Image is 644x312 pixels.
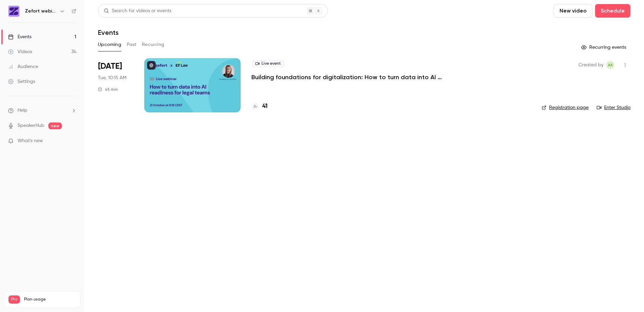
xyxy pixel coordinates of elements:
[597,104,630,111] a: Enter Studio
[104,7,171,15] div: Search for videos or events
[595,4,630,18] button: Schedule
[98,74,126,81] span: Tue, 10:15 AM
[578,61,603,69] span: Created by
[8,48,32,55] div: Videos
[8,78,35,85] div: Settings
[98,87,118,92] div: 45 min
[8,107,76,114] li: help-dropdown-opener
[8,34,31,40] div: Events
[8,6,19,17] img: Zefort webinars
[142,39,165,50] button: Recurring
[251,102,268,111] a: 41
[8,295,20,304] span: Pro
[262,102,268,111] h4: 41
[24,297,76,302] span: Plan usage
[542,104,589,111] a: Registration page
[127,39,137,50] button: Past
[18,122,44,129] a: SpeakerHub
[25,8,57,15] h6: Zefort webinars
[8,63,38,70] div: Audience
[98,28,119,37] h1: Events
[251,60,285,68] span: Live event
[18,107,27,114] span: Help
[48,122,62,129] span: new
[608,61,613,69] span: AK
[18,137,43,144] span: What's new
[251,73,454,81] a: Building foundations for digitalization: How to turn data into AI readiness for legal teams
[98,58,133,112] div: Oct 21 Tue, 10:15 AM (Europe/Helsinki)
[98,39,121,50] button: Upcoming
[554,4,592,18] button: New video
[98,61,122,72] span: [DATE]
[68,138,76,144] iframe: Noticeable Trigger
[578,42,630,53] button: Recurring events
[606,61,614,69] span: Anna Kauppila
